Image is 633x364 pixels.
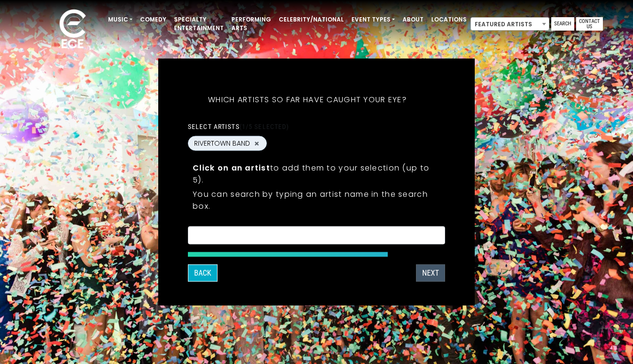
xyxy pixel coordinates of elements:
a: Celebrity/National [275,11,348,28]
p: to add them to your selection (up to 5). [193,162,440,186]
label: Select artists [188,122,289,131]
a: Comedy [136,11,170,28]
a: Event Types [348,11,399,28]
h5: Which artists so far have caught your eye? [188,83,427,117]
strong: Click on an artist [193,162,270,173]
a: Performing Arts [228,11,275,36]
a: About [399,11,427,28]
textarea: Search [194,233,439,241]
p: You can search by typing an artist name in the search box. [193,188,440,212]
button: Remove RIVERTOWN BAND [253,139,261,148]
button: Next [416,265,445,282]
button: Back [188,265,218,282]
span: (1/5 selected) [240,123,289,130]
span: Featured Artists [471,18,549,31]
span: Featured Artists [470,17,549,31]
img: ece_new_logo_whitev2-1.png [49,7,97,53]
a: Specialty Entertainment [170,11,228,36]
a: Search [551,17,574,31]
a: Contact Us [576,17,603,31]
a: Locations [427,11,470,28]
a: Music [104,11,136,28]
span: RIVERTOWN BAND [194,139,250,149]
